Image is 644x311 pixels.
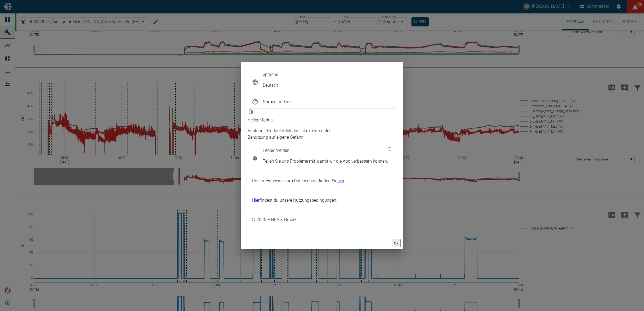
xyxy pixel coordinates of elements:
[248,95,396,108] div: Namen ändern
[263,158,388,165] p: Teilen Sie uns Probleme mit, damit wir die App verbessern können.
[263,82,278,89] p: Deutsch
[337,178,344,183] a: hier
[263,147,388,154] span: Fehler melden
[252,178,345,184] p: Unsere Hinweise zum Datenschutz finden Sie .
[392,239,401,247] button: ok
[248,69,396,95] div: SpracheDeutsch
[248,117,396,123] span: Heller Modus
[248,128,396,141] p: Achtung, der dunkle Modus ist experimentell. Benutzung auf eigene Gefahr.
[252,197,337,204] p: findest du unsere Nutzungsbedingungen.
[263,71,278,78] span: Sprache
[252,216,296,223] p: © 2025 – NEA X GmbH
[263,99,392,105] span: Namen ändern
[248,145,396,171] div: Fehler meldenTeilen Sie uns Probleme mit, damit wir die App verbessern können.
[252,198,259,203] a: Hier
